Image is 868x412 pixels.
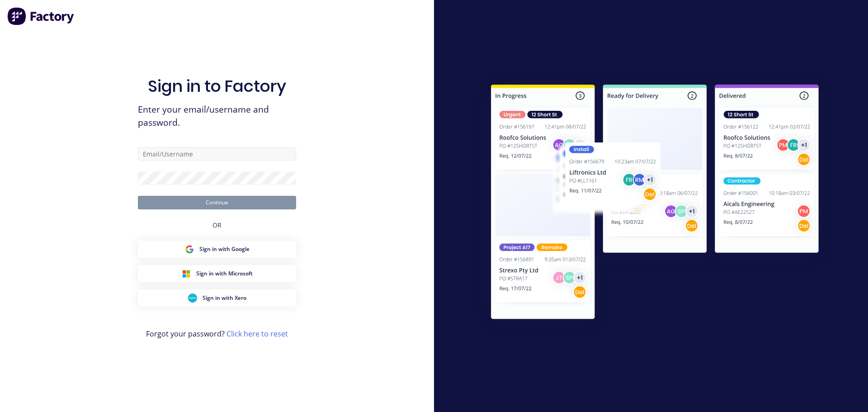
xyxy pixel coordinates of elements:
[185,245,194,254] img: Google Sign in
[196,270,253,278] span: Sign in with Microsoft
[188,294,197,303] img: Xero Sign in
[212,209,222,241] div: OR
[138,289,296,307] button: Xero Sign inSign in with Xero
[138,147,296,161] input: Email/Username
[138,265,296,282] button: Microsoft Sign inSign in with Microsoft
[226,329,288,339] a: Click here to reset
[199,245,250,253] span: Sign in with Google
[182,269,191,278] img: Microsoft Sign in
[138,241,296,258] button: Google Sign inSign in with Google
[471,66,839,341] img: Sign in
[7,7,75,25] img: Factory
[203,294,246,302] span: Sign in with Xero
[148,76,286,96] h1: Sign in to Factory
[138,196,296,209] button: Continue
[146,328,288,339] span: Forgot your password?
[138,103,296,129] span: Enter your email/username and password.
